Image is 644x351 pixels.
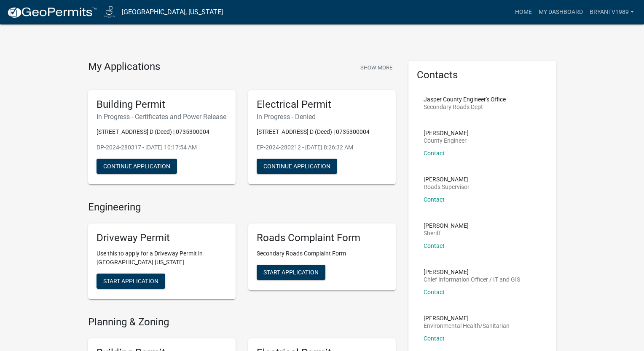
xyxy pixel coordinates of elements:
h4: My Applications [88,61,160,73]
a: Contact [424,242,445,249]
p: Sheriff [424,230,469,236]
h6: In Progress - Certificates and Power Release [97,113,227,121]
p: Roads Supervisor [424,184,470,190]
p: [PERSON_NAME] [424,269,520,275]
a: [GEOGRAPHIC_DATA], [US_STATE] [122,5,223,19]
p: County Engineer [424,138,469,144]
h5: Roads Complaint Form [257,232,387,244]
p: Jasper County Engineer's Office [424,96,506,102]
p: Secondary Roads Complaint Form [257,249,387,258]
a: My Dashboard [535,4,586,20]
p: EP-2024-280212 - [DATE] 8:26:32 AM [257,143,387,152]
h6: In Progress - Denied [257,113,387,121]
p: [PERSON_NAME] [424,130,469,136]
h5: Contacts [417,69,547,81]
p: Chief Information Officer / IT and GIS [424,277,520,282]
p: [PERSON_NAME] [424,176,470,182]
p: [PERSON_NAME] [424,223,469,229]
span: Start Application [103,278,158,285]
h4: Planning & Zoning [88,316,396,328]
a: Contact [424,196,445,203]
p: [PERSON_NAME] [424,315,510,321]
h5: Driveway Permit [97,232,227,244]
a: Contact [424,335,445,342]
button: Continue Application [97,159,177,174]
p: Secondary Roads Dept [424,104,506,110]
p: Environmental Health/Sanitarian [424,323,510,329]
p: BP-2024-280317 - [DATE] 10:17:54 AM [97,143,227,152]
a: Contact [424,150,445,157]
a: Contact [424,289,445,295]
p: [STREET_ADDRESS] D (Deed) | 0735300004 [97,128,227,136]
button: Start Application [97,274,165,289]
button: Start Application [257,265,325,280]
a: BryantV1989 [586,4,637,20]
h5: Building Permit [97,98,227,111]
button: Continue Application [257,159,337,174]
span: Start Application [263,269,319,276]
h5: Electrical Permit [257,98,387,111]
a: Home [512,4,535,20]
img: Jasper County, Iowa [104,6,115,18]
p: Use this to apply for a Driveway Permit in [GEOGRAPHIC_DATA] [US_STATE] [97,249,227,267]
p: [STREET_ADDRESS] D (Deed) | 0735300004 [257,128,387,136]
h4: Engineering [88,201,396,213]
button: Show More [357,61,396,74]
